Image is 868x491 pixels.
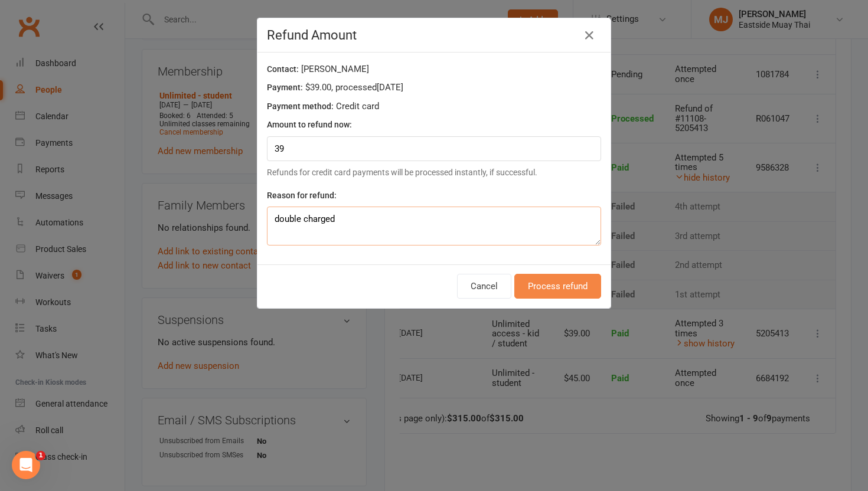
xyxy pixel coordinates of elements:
label: Payment method: [267,100,334,113]
a: Close [580,26,599,45]
label: Reason for refund: [267,189,337,202]
button: Process refund [514,274,601,299]
button: Cancel [457,274,511,299]
h4: Refund Amount [267,28,601,42]
div: Refunds for credit card payments will be processed instantly, if successful. [267,166,601,179]
div: $39.00 , processed [DATE] [267,80,601,99]
div: Credit card [267,99,601,117]
div: [PERSON_NAME] [267,62,601,80]
label: Payment: [267,81,303,94]
label: Amount to refund now: [267,118,352,131]
textarea: double charged [267,207,601,245]
label: Contact: [267,63,299,76]
iframe: Intercom live chat [12,451,40,479]
span: 1 [36,451,45,460]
